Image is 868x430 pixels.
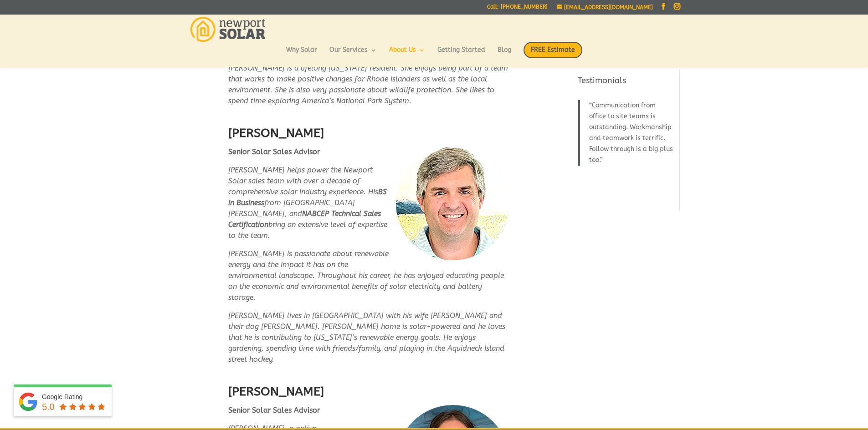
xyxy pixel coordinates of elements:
a: [EMAIL_ADDRESS][DOMAIN_NAME] [557,4,653,10]
strong: NABCEP Technical Sales Certification [228,209,381,229]
em: [PERSON_NAME] is passionate about renewable energy and the impact it has on the environmental lan... [228,249,504,302]
strong: BS in Business [228,187,387,207]
em: [PERSON_NAME] lives in [GEOGRAPHIC_DATA] with his wife [PERSON_NAME] and their dog [PERSON_NAME].... [228,311,505,364]
span: 5.0 [42,402,55,412]
a: About Us [389,47,425,62]
img: Casey Ackerman - Solar Sales Advisor [396,147,510,260]
a: FREE Estimate [524,42,582,67]
blockquote: Communication from office to site teams is outstanding. Workmanship and teamwork is terrific. Fol... [578,100,674,166]
a: Getting Started [437,47,485,62]
strong: Senior Solar Sales Advisor [228,406,320,415]
em: [PERSON_NAME] is a lifelong [US_STATE] resident. She enjoys being part of a team that works to ma... [228,64,508,105]
span: FREE Estimate [524,42,582,58]
a: Call: [PHONE_NUMBER] [487,4,548,14]
a: Why Solar [286,47,317,62]
a: Blog [498,47,511,62]
a: Our Services [329,47,377,62]
div: Google Rating [42,392,107,401]
h4: Testimonials [578,75,674,91]
strong: [PERSON_NAME] [228,126,324,140]
img: Newport Solar | Solar Energy Optimized. [190,17,266,42]
strong: Senior Solar Sales Advisor [228,147,320,156]
em: [PERSON_NAME] helps power the Newport Solar sales team with over a decade of comprehensive solar ... [228,166,387,240]
strong: [PERSON_NAME] [228,384,324,399]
